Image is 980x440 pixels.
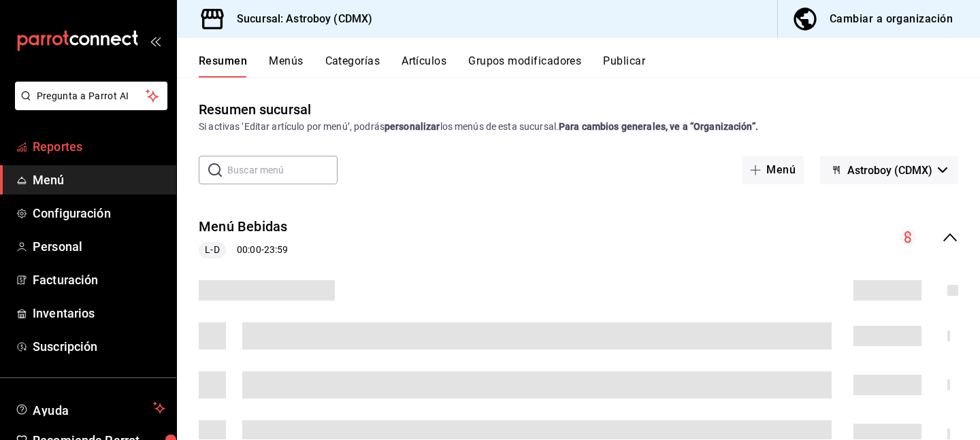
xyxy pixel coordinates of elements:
[468,54,581,78] button: Grupos modificadores
[820,156,958,184] button: Astroboy (CDMX)
[830,10,953,29] div: Cambiar a organización
[33,304,165,322] span: Inventarios
[325,54,380,78] button: Categorías
[33,204,165,222] span: Configuración
[385,121,440,132] strong: personalizar
[603,54,645,78] button: Publicar
[559,121,758,132] strong: Para cambios generales, ve a “Organización”.
[33,271,165,289] span: Facturación
[199,54,247,78] button: Resumen
[37,89,146,103] span: Pregunta a Parrot AI
[226,11,372,27] h3: Sucursal: Astroboy (CDMX)
[199,243,225,257] span: L-D
[199,242,288,258] div: 00:00 - 23:59
[10,99,167,113] a: Pregunta a Parrot AI
[199,120,958,134] div: Si activas ‘Editar artículo por menú’, podrás los menús de esta sucursal.
[402,54,446,78] button: Artículos
[847,164,932,177] span: Astroboy (CDMX)
[33,337,165,356] span: Suscripción
[742,156,804,184] button: Menú
[15,82,167,110] button: Pregunta a Parrot AI
[199,99,311,120] div: Resumen sucursal
[33,137,165,156] span: Reportes
[33,400,148,416] span: Ayuda
[269,54,303,78] button: Menús
[150,35,161,46] button: open_drawer_menu
[199,217,288,237] button: Menú Bebidas
[199,54,980,78] div: navigation tabs
[227,156,338,184] input: Buscar menú
[177,206,980,269] div: collapse-menu-row
[33,237,165,256] span: Personal
[33,171,165,189] span: Menú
